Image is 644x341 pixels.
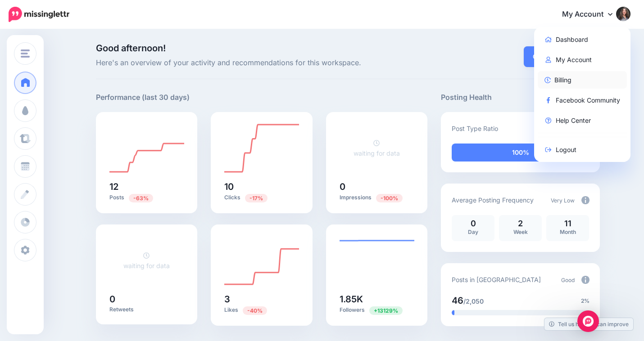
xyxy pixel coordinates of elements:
[369,306,403,315] span: Previous period: 14
[538,31,627,48] a: Dashboard
[376,194,403,202] span: Previous period: 79
[340,306,414,314] p: Followers
[513,229,528,235] span: Week
[96,57,428,69] span: Here's an overview of your activity and recommendations for this workspace.
[560,229,576,235] span: Month
[538,51,627,68] a: My Account
[468,229,478,235] span: Day
[538,71,627,89] a: Billing
[109,193,184,202] p: Posts
[9,7,69,22] img: Missinglettr
[561,277,575,283] span: Good
[551,197,575,204] span: Very Low
[243,306,267,315] span: Previous period: 5
[224,306,299,314] p: Likes
[452,295,463,306] span: 46
[123,251,170,269] a: waiting for data
[96,92,190,103] h5: Performance (last 30 days)
[96,43,166,54] span: Good afternoon!
[109,295,184,304] h5: 0
[581,196,590,204] img: info-circle-grey.png
[463,297,484,305] span: /2,050
[245,194,268,202] span: Previous period: 12
[538,112,627,129] a: Help Center
[544,318,633,330] a: Tell us how we can improve
[340,193,414,202] p: Impressions
[129,194,153,202] span: Previous period: 32
[581,296,590,305] span: 2%
[224,295,299,304] h5: 3
[354,139,400,157] a: waiting for data
[538,91,627,109] a: Facebook Community
[21,49,30,58] img: menu.png
[581,276,590,284] img: info-circle-grey.png
[452,310,454,315] div: 2% of your posts in the last 30 days have been from Drip Campaigns
[456,220,490,228] p: 0
[551,220,585,228] p: 11
[577,310,599,332] div: Open Intercom Messenger
[544,77,551,83] img: revenue-blue.png
[109,306,184,313] p: Retweets
[503,220,537,228] p: 2
[534,27,631,162] div: My Account
[524,46,578,67] a: Create Post
[452,144,589,162] div: 100% of your posts in the last 30 days have been from Drip Campaigns
[109,182,184,191] h5: 12
[452,195,534,205] p: Average Posting Frequency
[553,4,630,26] a: My Account
[452,123,498,134] p: Post Type Ratio
[340,295,414,304] h5: 1.85K
[224,182,299,191] h5: 10
[441,92,600,103] h5: Posting Health
[340,182,414,191] h5: 0
[224,193,299,202] p: Clicks
[452,274,541,285] p: Posts in [GEOGRAPHIC_DATA]
[538,141,627,158] a: Logout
